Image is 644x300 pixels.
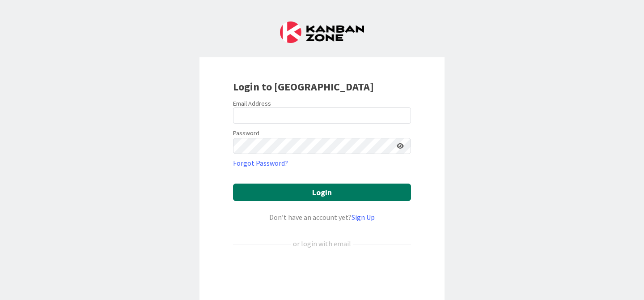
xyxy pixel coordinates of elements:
div: Don’t have an account yet? [233,212,411,223]
a: Forgot Password? [233,158,288,168]
button: Login [233,184,411,201]
div: or login with email [291,238,353,249]
label: Email Address [233,99,271,107]
img: Kanban Zone [280,21,364,43]
b: Login to [GEOGRAPHIC_DATA] [233,80,374,94]
label: Password [233,129,259,138]
iframe: Sign in with Google Button [229,264,415,283]
a: Sign Up [352,213,375,222]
